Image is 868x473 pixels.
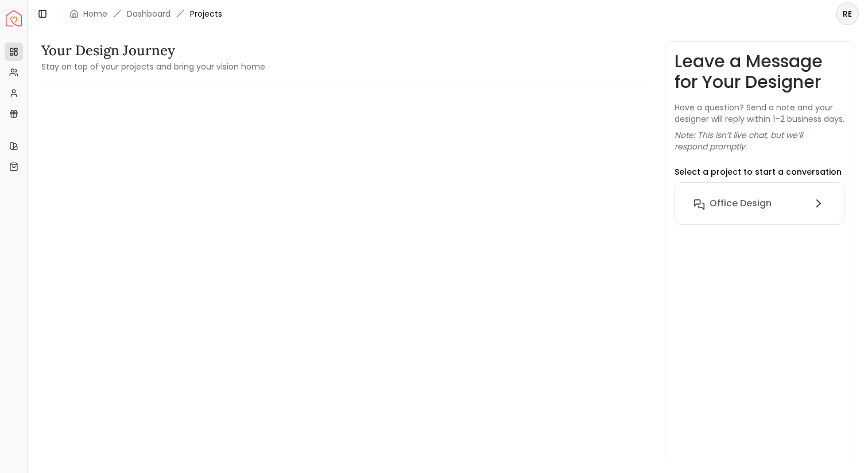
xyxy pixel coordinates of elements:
nav: breadcrumb [69,8,222,20]
a: Dashboard [127,8,170,20]
span: Projects [190,8,222,20]
button: RE [836,2,859,25]
p: Select a project to start a conversation [675,166,842,178]
small: Stay on top of your projects and bring your vision home [41,61,265,72]
img: Spacejoy Logo [6,10,22,26]
h3: Leave a Message for Your Designer [675,51,844,93]
h3: Your Design Journey [41,41,265,60]
h6: Office Design [710,197,772,210]
button: Office Design [684,192,835,215]
p: Note: This isn’t live chat, but we’ll respond promptly. [675,129,844,152]
p: Have a question? Send a note and your designer will reply within 1–2 business days. [675,102,844,125]
a: Home [83,8,107,20]
a: Spacejoy [6,10,22,26]
span: RE [837,3,858,24]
